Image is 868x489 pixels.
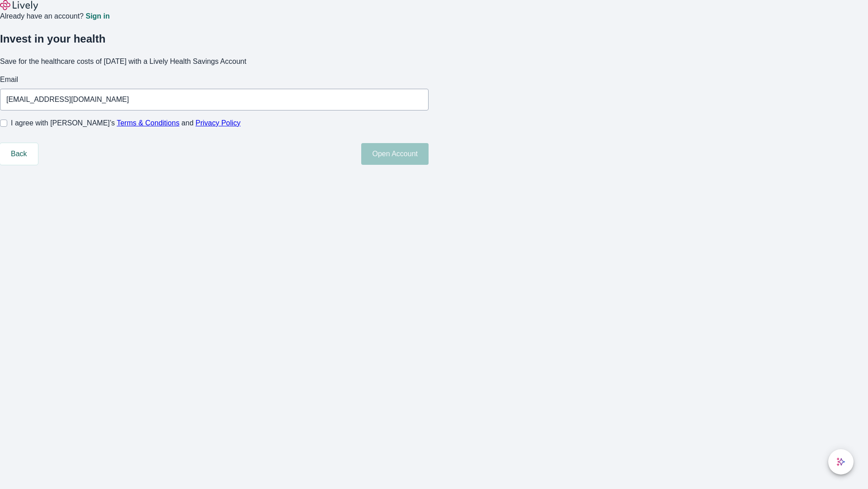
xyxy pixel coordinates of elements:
a: Terms & Conditions [117,119,179,127]
a: Privacy Policy [196,119,241,127]
button: chat [828,449,854,475]
svg: Lively AI Assistant [836,457,845,466]
span: I agree with [PERSON_NAME]’s and [11,118,241,129]
a: Sign in [85,13,109,20]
